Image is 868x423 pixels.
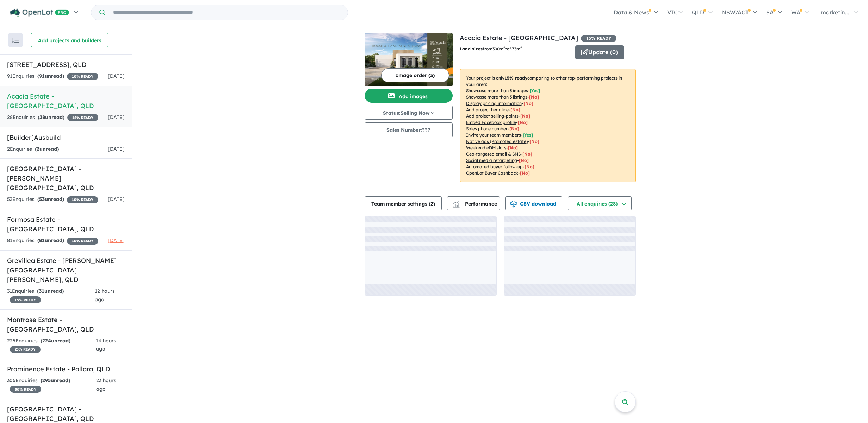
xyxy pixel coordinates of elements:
[95,288,115,303] span: 12 hours ago
[453,203,460,207] img: bar-chart.svg
[37,237,64,244] strong: ( unread)
[466,113,519,119] u: Add project selling-points
[37,288,64,294] strong: ( unread)
[7,377,96,393] div: 306 Enquir ies
[575,45,624,59] button: Update (0)
[529,94,539,100] span: [ No ]
[7,72,98,81] div: 91 Enquir ies
[520,113,530,119] span: [ No ]
[7,287,95,304] div: 31 Enquir ies
[365,122,453,137] button: Sales Number:???
[466,126,508,131] u: Sales phone number
[7,236,98,245] div: 81 Enquir ies
[10,386,41,393] span: 30 % READY
[37,196,64,202] strong: ( unread)
[7,195,98,204] div: 53 Enquir ies
[381,68,449,82] button: Image order (3)
[35,146,59,152] strong: ( unread)
[108,73,125,79] span: [DATE]
[454,201,497,207] span: Performance
[510,201,517,208] img: download icon
[7,145,59,153] div: 2 Enquir ies
[365,196,442,210] button: Team member settings (2)
[466,139,528,144] u: Native ads (Promoted estate)
[505,196,562,210] button: CSV download
[37,73,64,79] strong: ( unread)
[42,337,51,344] span: 224
[39,288,44,294] span: 31
[466,158,517,163] u: Social media retargeting
[96,337,116,352] span: 14 hours ago
[466,145,506,150] u: Weekend eDM slots
[509,46,522,51] u: 573 m
[466,120,516,125] u: Embed Facebook profile
[67,238,98,245] span: 10 % READY
[518,120,528,125] span: [ No ]
[523,101,533,106] span: [ No ]
[510,107,520,112] span: [ No ]
[108,114,125,120] span: [DATE]
[31,33,108,47] button: Add projects and builders
[7,113,98,122] div: 28 Enquir ies
[7,133,125,142] h5: [Builder] Ausbuild
[466,94,527,100] u: Showcase more than 3 listings
[7,91,125,111] h5: Acacia Estate - [GEOGRAPHIC_DATA] , QLD
[67,196,98,203] span: 10 % READY
[7,60,125,69] h5: [STREET_ADDRESS] , QLD
[581,35,616,42] span: 15 % READY
[466,88,528,93] u: Showcase more than 3 images
[7,364,125,374] h5: Prominence Estate - Pallara , QLD
[529,139,539,144] span: [No]
[365,106,453,120] button: Status:Selling Now
[108,196,125,202] span: [DATE]
[38,114,64,120] strong: ( unread)
[508,145,518,150] span: [No]
[519,158,529,163] span: [No]
[365,33,453,86] img: Acacia Estate - Doolandella
[460,45,570,52] p: from
[107,5,346,20] input: Try estate name, suburb, builder or developer
[505,46,522,51] span: to
[466,132,521,138] u: Invite your team members
[108,237,125,244] span: [DATE]
[108,146,125,152] span: [DATE]
[523,132,533,138] span: [ Yes ]
[447,196,500,210] button: Performance
[466,170,518,176] u: OpenLot Buyer Cashback
[509,126,519,131] span: [ No ]
[520,170,530,176] span: [No]
[460,46,483,51] b: Land sizes
[821,9,849,16] span: marketin...
[39,114,45,120] span: 28
[453,201,459,204] img: line-chart.svg
[365,89,453,103] button: Add images
[10,346,41,353] span: 25 % READY
[522,151,532,157] span: [No]
[10,296,41,303] span: 15 % READY
[39,237,45,244] span: 81
[10,8,69,17] img: Openlot PRO Logo White
[460,34,578,42] a: Acacia Estate - [GEOGRAPHIC_DATA]
[41,337,70,344] strong: ( unread)
[520,46,522,50] sup: 2
[7,337,96,354] div: 225 Enquir ies
[466,101,522,106] u: Display pricing information
[67,114,98,121] span: 15 % READY
[7,215,125,234] h5: Formosa Estate - [GEOGRAPHIC_DATA] , QLD
[39,73,45,79] span: 91
[430,201,433,207] span: 2
[466,164,523,169] u: Automated buyer follow-up
[460,69,636,182] p: Your project is only comparing to other top-performing projects in your area: - - - - - - - - - -...
[67,73,98,80] span: 10 % READY
[525,164,534,169] span: [No]
[503,46,505,50] sup: 2
[39,196,45,202] span: 53
[7,315,125,334] h5: Montrose Estate - [GEOGRAPHIC_DATA] , QLD
[96,377,116,392] span: 23 hours ago
[41,377,70,384] strong: ( unread)
[466,107,509,112] u: Add project headline
[12,38,19,43] img: sort.svg
[504,75,527,81] b: 15 % ready
[568,196,632,210] button: All enquiries (28)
